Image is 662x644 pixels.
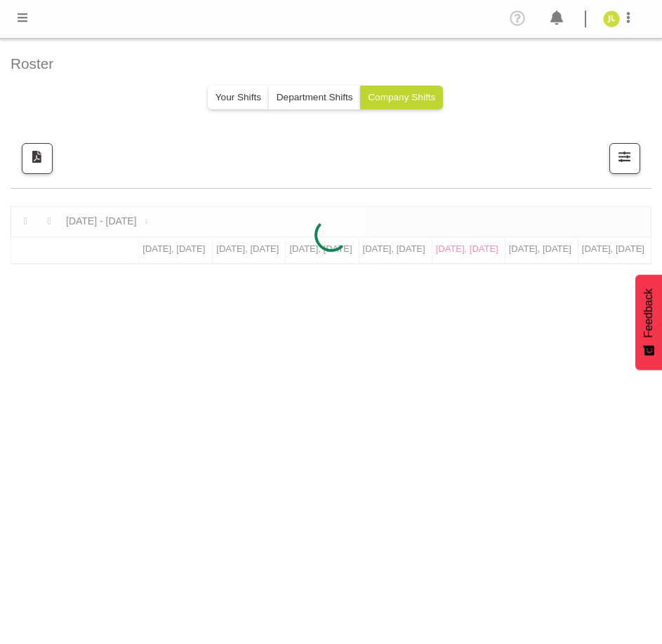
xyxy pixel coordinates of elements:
[635,274,662,370] button: Feedback - Show survey
[609,143,640,174] button: Filter Shifts
[208,86,269,109] button: Your Shifts
[216,92,261,102] span: Your Shifts
[368,92,435,102] span: Company Shifts
[269,86,361,109] button: Department Shifts
[22,143,53,174] button: Download a PDF of the roster according to the set date range.
[640,288,657,337] span: Feedback
[360,86,443,109] button: Company Shifts
[603,11,620,27] img: jay-lowe9524.jpg
[11,53,640,74] h4: Roster
[277,92,353,102] span: Department Shifts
